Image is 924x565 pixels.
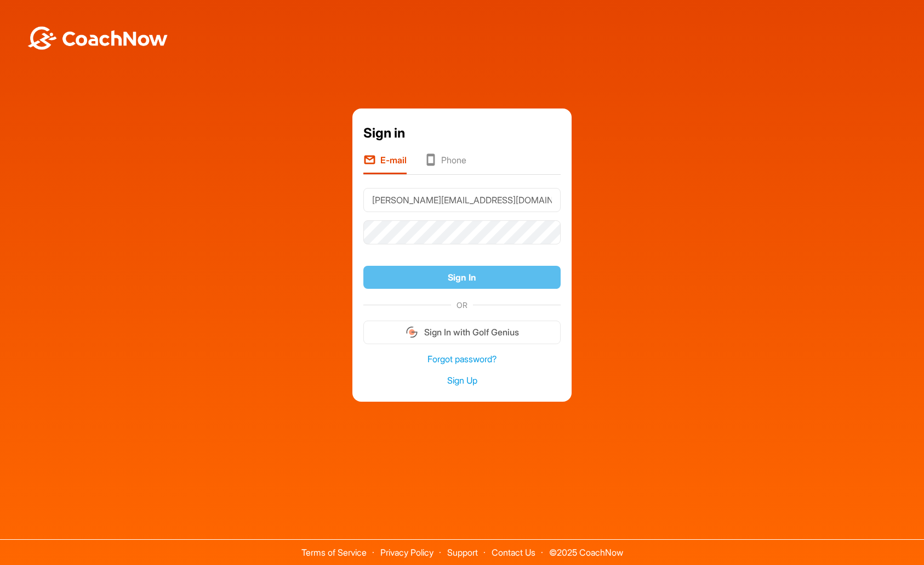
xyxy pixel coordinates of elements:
[424,153,466,174] li: Phone
[363,321,561,344] button: Sign In with Golf Genius
[363,374,561,387] a: Sign Up
[363,353,561,366] a: Forgot password?
[492,547,535,558] a: Contact Us
[405,326,419,339] img: gg_logo
[363,266,561,289] button: Sign In
[447,547,478,558] a: Support
[301,547,367,558] a: Terms of Service
[363,153,407,174] li: E-mail
[544,540,629,557] span: © 2025 CoachNow
[363,188,561,212] input: E-mail
[451,299,473,311] span: OR
[380,547,434,558] a: Privacy Policy
[363,123,561,143] div: Sign in
[26,26,169,50] img: BwLJSsUCoWCh5upNqxVrqldRgqLPVwmV24tXu5FoVAoFEpwwqQ3VIfuoInZCoVCoTD4vwADAC3ZFMkVEQFDAAAAAElFTkSuQmCC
